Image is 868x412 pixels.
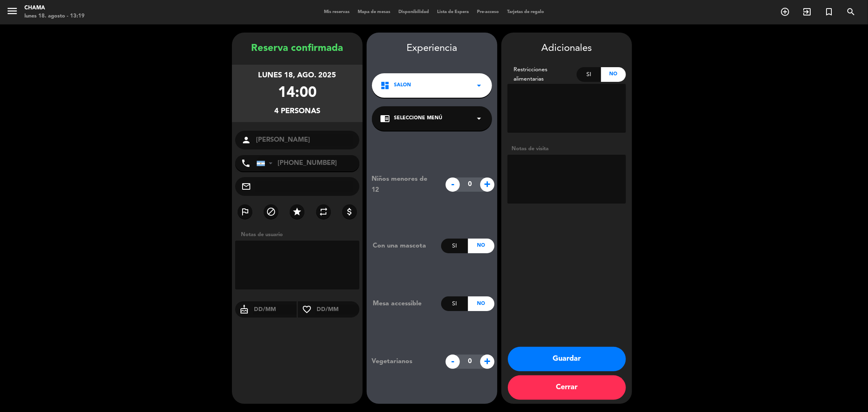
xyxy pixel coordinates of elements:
div: Vegetarianos [365,356,442,367]
div: Con una mascota [367,241,441,251]
div: Niños menores de 12 [365,174,442,195]
span: Mis reservas [320,10,354,14]
span: - [446,355,460,369]
div: No [468,239,494,253]
div: lunes 18. agosto - 13:19 [24,12,85,20]
i: add_circle_outline [780,7,790,17]
div: Si [441,239,468,253]
i: favorite_border [298,305,316,314]
div: 4 personas [274,105,320,117]
input: DD/MM [253,305,297,315]
i: repeat [319,207,328,217]
i: arrow_drop_down [474,114,484,123]
i: arrow_drop_down [474,81,484,90]
span: + [480,178,494,192]
i: block [266,207,276,217]
div: 14:00 [278,81,317,105]
div: No [601,67,626,82]
div: lunes 18, ago. 2025 [258,70,337,81]
i: turned_in_not [824,7,834,17]
span: Disponibilidad [394,10,433,14]
span: SALON [394,81,411,90]
div: Argentina: +54 [257,156,275,171]
i: mail_outline [241,182,251,191]
i: star [292,207,302,217]
span: Tarjetas de regalo [503,10,548,14]
span: - [446,178,460,192]
span: Lista de Espera [433,10,473,14]
i: cake [235,305,253,314]
div: Adicionales [507,41,626,57]
button: menu [6,5,18,20]
div: Mesa accessible [367,298,441,309]
div: No [468,296,494,311]
span: Seleccione Menú [394,114,442,123]
i: person [241,135,251,145]
i: attach_money [345,207,354,217]
div: Notas de usuario [237,230,363,239]
div: Restricciones alimentarias [507,65,577,84]
i: chrome_reader_mode [380,114,390,123]
i: phone [241,158,251,168]
span: + [480,355,494,369]
span: Mapa de mesas [354,10,394,14]
div: Experiencia [367,41,497,57]
button: Guardar [508,347,626,371]
i: dashboard [380,81,390,90]
div: Reserva confirmada [232,41,363,57]
i: outlined_flag [240,207,250,217]
input: DD/MM [316,305,359,315]
i: exit_to_app [802,7,812,17]
span: Pre-acceso [473,10,503,14]
div: Si [441,296,468,311]
button: Cerrar [508,375,626,400]
div: CHAMA [24,4,85,12]
i: menu [6,5,18,17]
div: Notas de visita [507,145,626,153]
i: search [846,7,856,17]
div: Si [577,67,601,82]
